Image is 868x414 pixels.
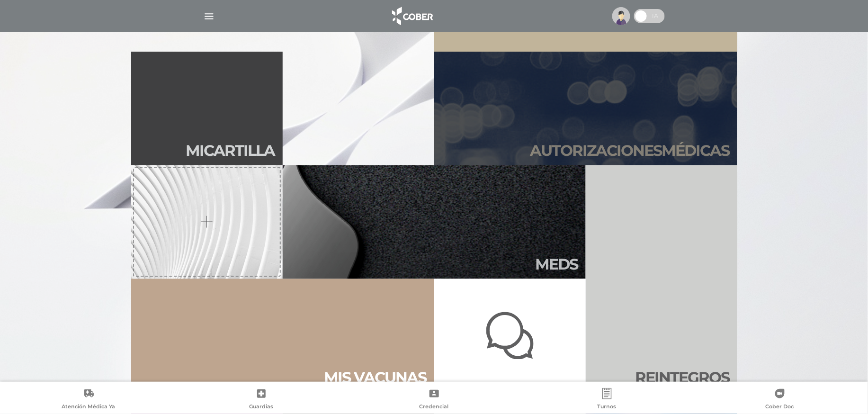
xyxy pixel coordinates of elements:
[62,403,115,412] span: Atención Médica Ya
[420,403,449,412] span: Credencial
[175,388,348,412] a: Guardias
[598,403,617,412] span: Turnos
[530,142,730,160] h2: Autori zaciones médicas
[434,52,737,165] a: Autorizacionesmédicas
[766,403,794,412] span: Cober Doc
[283,165,586,279] a: Meds
[131,279,434,393] a: Mis vacunas
[2,388,175,412] a: Atención Médica Ya
[586,165,737,393] a: Reintegros
[387,5,437,27] img: logo_cober_home-white.png
[324,369,427,387] h2: Mis vacu nas
[612,7,630,25] img: profile-placeholder.svg
[520,388,693,412] a: Turnos
[249,403,273,412] span: Guardias
[131,52,283,165] a: Micartilla
[203,10,215,22] img: Cober_menu-lines-white.svg
[536,255,578,273] h2: Meds
[635,369,730,387] h2: Rein te gros
[186,142,275,160] h2: Mi car tilla
[693,388,866,412] a: Cober Doc
[348,388,520,412] a: Credencial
